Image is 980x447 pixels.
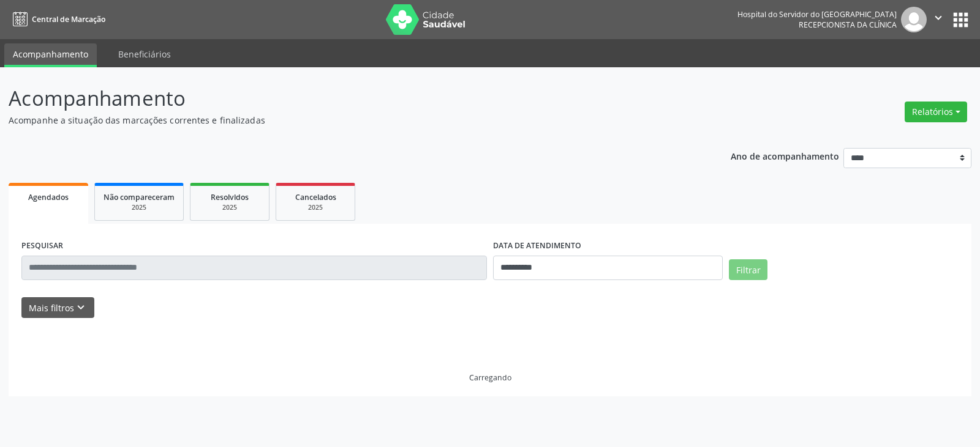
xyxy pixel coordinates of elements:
[21,237,63,256] label: PESQUISAR
[110,43,179,65] a: Beneficiários
[32,14,105,24] span: Central de Marcação
[927,7,950,32] button: 
[932,11,945,24] i: 
[104,203,175,212] div: 2025
[28,192,69,202] span: Agendados
[74,301,88,314] i: keyboard_arrow_down
[799,20,897,30] span: Recepcionista da clínica
[295,192,336,202] span: Cancelados
[901,7,927,32] img: img
[199,203,260,212] div: 2025
[211,192,249,202] span: Resolvidos
[9,9,105,29] a: Central de Marcação
[4,43,97,67] a: Acompanhamento
[905,102,967,122] button: Relatórios
[950,9,971,31] button: apps
[285,203,346,212] div: 2025
[9,114,682,127] p: Acompanhe a situação das marcações correntes e finalizadas
[729,259,767,280] button: Filtrar
[9,83,682,114] p: Acompanhamento
[731,148,839,163] p: Ano de acompanhamento
[737,9,897,20] div: Hospital do Servidor do [GEOGRAPHIC_DATA]
[21,297,94,319] button: Mais filtroskeyboard_arrow_down
[469,372,511,383] div: Carregando
[493,237,581,256] label: DATA DE ATENDIMENTO
[104,192,175,202] span: Não compareceram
